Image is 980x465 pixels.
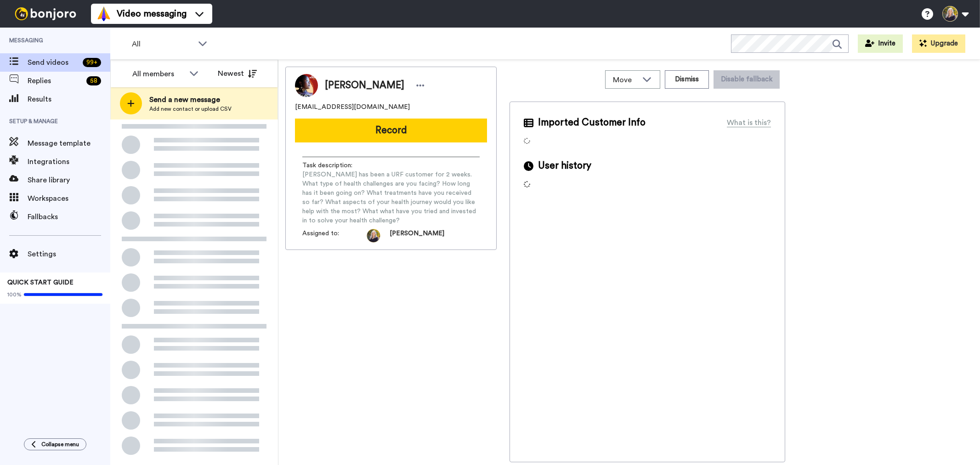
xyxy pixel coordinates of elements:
button: Disable fallback [714,70,780,89]
div: 99 + [83,58,101,67]
span: Imported Customer Info [538,116,646,130]
span: [PERSON_NAME] [325,79,404,92]
span: Assigned to: [302,229,367,243]
span: Settings [28,249,110,260]
span: Replies [28,75,83,86]
img: bj-logo-header-white.svg [11,7,80,20]
div: All members [132,68,185,79]
span: Send a new message [149,94,232,105]
button: Collapse menu [24,438,86,450]
span: Collapse menu [41,441,79,448]
span: Message template [28,138,110,149]
button: Newest [211,64,264,83]
span: 100% [7,291,22,298]
span: [EMAIL_ADDRESS][DOMAIN_NAME] [295,102,410,112]
span: User history [538,159,591,173]
button: Record [295,119,487,142]
span: QUICK START GUIDE [7,279,74,286]
span: Video messaging [117,7,187,20]
span: Send videos [28,57,79,68]
span: Move [613,74,638,85]
div: 58 [86,76,101,85]
span: Workspaces [28,193,110,204]
span: [PERSON_NAME] [390,229,444,243]
div: What is this? [727,117,771,128]
span: Integrations [28,156,110,167]
span: Share library [28,175,110,186]
span: [PERSON_NAME] has been a URF customer for 2 weeks. What type of health challenges are you facing?... [302,170,480,225]
span: All [132,39,193,50]
img: Image of Marcia H. Jackson [295,74,318,97]
button: Upgrade [912,34,965,53]
span: Task description : [302,161,367,170]
span: Fallbacks [28,211,110,222]
img: vm-color.svg [96,6,111,21]
button: Dismiss [665,70,709,89]
span: Results [28,94,110,105]
img: b866fb45-af9b-48ac-bf85-7f5553bd3a82-1702568302.jpg [367,229,380,243]
button: Invite [858,34,903,53]
span: Add new contact or upload CSV [149,105,232,113]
